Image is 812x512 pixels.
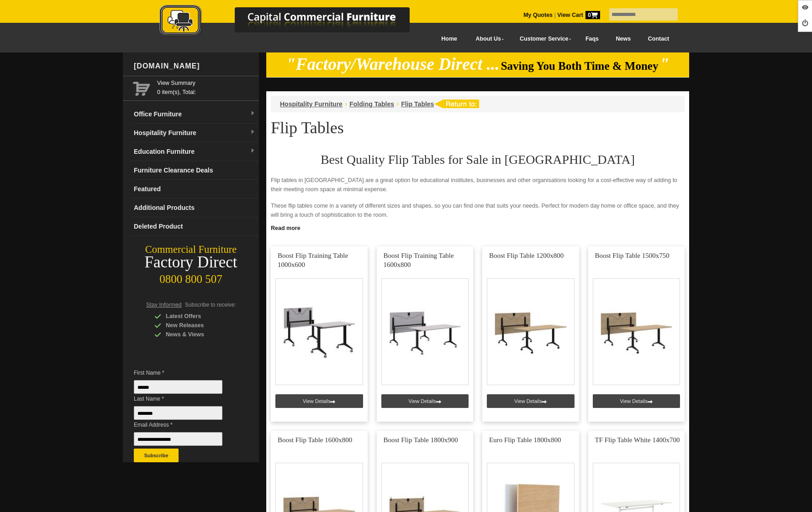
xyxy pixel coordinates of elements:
[401,100,434,108] a: Flip Tables
[130,180,259,199] a: Featured
[146,302,182,308] span: Stay Informed
[271,119,685,136] h1: Flip Tables
[501,60,659,72] span: Saving You Both Time & Money
[130,217,259,236] a: Deleted Product
[345,99,347,109] li: ›
[286,55,500,73] em: "Factory/Warehouse Direct ...
[134,432,222,446] input: Email Address *
[134,449,179,462] button: Subscribe
[130,199,259,217] a: Additional Products
[250,148,255,154] img: dropdown
[130,124,259,142] a: Hospitality Furnituredropdown
[154,312,241,321] div: Latest Offers
[523,12,553,18] a: My Quotes
[577,29,607,49] a: Faqs
[134,394,236,403] span: Last Name *
[134,368,236,377] span: First Name *
[510,29,577,49] a: Customer Service
[607,29,639,49] a: News
[250,130,255,135] img: dropdown
[434,99,479,108] img: return to
[557,12,600,18] strong: View Cart
[123,243,259,256] div: Commercial Furniture
[157,78,255,95] span: 0 item(s), Total:
[250,111,255,116] img: dropdown
[123,256,259,269] div: Factory Direct
[134,420,236,429] span: Email Address *
[123,268,259,286] div: 0800 800 507
[154,330,241,339] div: News & Views
[185,302,236,308] span: Subscribe to receive:
[271,201,685,219] p: These flip tables come in a variety of different sizes and shapes, so you can find one that suits...
[266,221,689,233] a: Click to read more
[660,55,670,73] em: "
[130,105,259,124] a: Office Furnituredropdown
[271,176,685,194] p: Flip tables in [GEOGRAPHIC_DATA] are a great option for educational institutes, businesses and ot...
[396,99,399,109] li: ›
[280,100,343,108] a: Hospitality Furniture
[271,153,685,167] h2: Best Quality Flip Tables for Sale in [GEOGRAPHIC_DATA]
[466,29,510,49] a: About Us
[134,5,454,41] a: Capital Commercial Furniture Logo
[134,5,454,38] img: Capital Commercial Furniture Logo
[130,161,259,180] a: Furniture Clearance Deals
[639,29,678,49] a: Contact
[556,12,600,18] a: View Cart0
[130,142,259,161] a: Education Furnituredropdown
[130,52,259,80] div: [DOMAIN_NAME]
[154,321,241,330] div: New Releases
[157,78,255,88] a: View Summary
[585,11,600,19] span: 0
[134,380,222,394] input: First Name *
[134,406,222,420] input: Last Name *
[349,100,394,108] a: Folding Tables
